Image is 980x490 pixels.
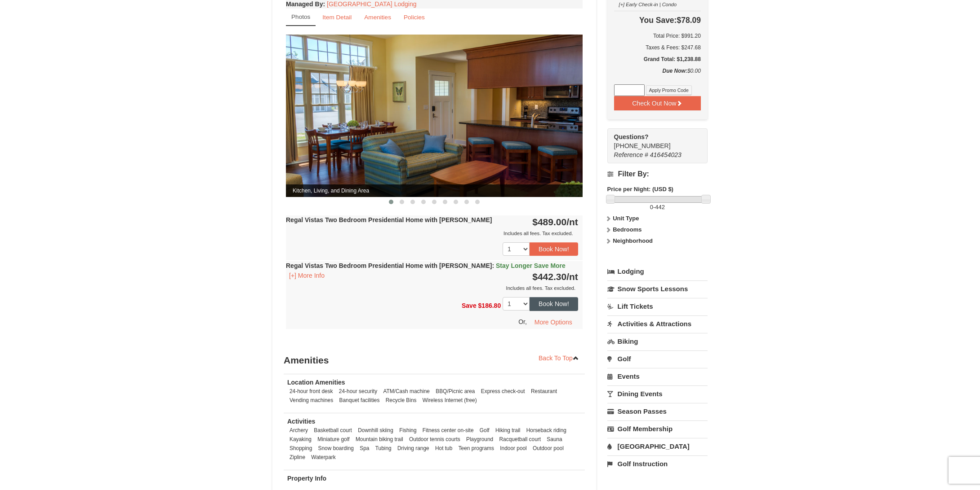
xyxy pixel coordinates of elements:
strong: : [286,0,325,8]
button: Apply Promo Code [646,85,692,95]
a: Dining Events [607,385,708,402]
a: Lodging [607,263,708,280]
span: [PHONE_NUMBER] [614,132,691,149]
img: Kitchen, Living, and Dining Area [286,35,583,197]
small: Item Detail [322,14,352,21]
small: Amenities [364,14,391,21]
a: Season Passes [607,403,708,420]
strong: Location Amenities [287,379,345,386]
li: Kayaking [287,435,314,444]
li: Tubing [373,444,394,453]
li: Outdoor tennis courts [407,435,463,444]
li: 24-hour security [337,387,379,396]
a: Golf Membership [607,420,708,437]
li: Vending machines [287,396,335,405]
h6: Total Price: $991.20 [614,31,701,40]
span: /nt [566,271,578,282]
li: BBQ/Picnic area [433,387,477,396]
div: Taxes & Fees: $247.68 [614,43,701,52]
span: Stay Longer Save More [496,262,566,269]
strong: Unit Type [613,215,639,222]
button: Book Now! [530,242,578,256]
small: Photos [291,13,310,20]
a: [GEOGRAPHIC_DATA] [607,438,708,455]
li: Driving range [395,444,432,453]
strong: Regal Vistas Two Bedroom Presidential Home with [PERSON_NAME] [286,262,566,269]
a: Activities & Attractions [607,315,708,332]
li: Fishing [397,426,419,435]
span: You Save: [639,16,677,25]
li: Horseback riding [524,426,569,435]
button: Book Now! [530,297,578,311]
li: ATM/Cash machine [381,387,432,396]
button: More Options [529,315,578,329]
span: 0 [650,204,653,210]
li: Shopping [287,444,314,453]
li: Hot tub [433,444,454,453]
strong: Price per Night: (USD $) [607,186,673,192]
button: [+] More Info [286,271,328,280]
li: Archery [287,426,310,435]
li: Zipline [287,453,307,462]
a: [GEOGRAPHIC_DATA] Lodging [327,0,416,8]
a: Biking [607,333,708,350]
span: /nt [566,217,578,227]
div: Includes all fees. Tax excluded. [286,284,578,293]
li: Racquetball court [497,435,543,444]
span: : [492,262,494,269]
li: Basketball court [312,426,354,435]
span: $186.80 [478,302,501,309]
strong: Bedrooms [613,226,641,233]
a: Item Detail [316,9,357,26]
h3: Amenities [284,351,585,369]
strong: Property Info [287,475,326,482]
a: Amenities [358,9,397,26]
li: Miniature golf [315,435,352,444]
label: - [607,203,708,212]
li: Waterpark [309,453,338,462]
a: Events [607,368,708,385]
li: Playground [464,435,495,444]
li: Banquet facilities [337,396,382,405]
span: Or, [518,318,527,325]
h4: $78.09 [614,16,701,25]
span: Kitchen, Living, and Dining Area [286,184,583,197]
li: Express check-out [479,387,527,396]
li: Restaurant [529,387,559,396]
span: Reference # [614,151,648,158]
button: Check Out Now [614,96,701,110]
li: Downhill skiing [356,426,396,435]
h4: Filter By: [607,170,708,178]
strong: Activities [287,418,315,425]
span: 416454023 [650,151,682,158]
li: Teen programs [456,444,496,453]
li: Snow boarding [316,444,356,453]
li: Mountain biking trail [353,435,405,444]
li: Wireless Internet (free) [420,396,479,405]
li: 24-hour front desk [287,387,335,396]
li: Sauna [544,435,564,444]
strong: Questions? [614,133,649,140]
h5: Grand Total: $1,238.88 [614,55,701,64]
a: Lift Tickets [607,298,708,315]
li: Fitness center on-site [420,426,476,435]
small: Policies [404,14,425,21]
a: Golf [607,350,708,367]
li: Outdoor pool [530,444,566,453]
div: $0.00 [614,66,701,84]
a: Photos [286,9,316,26]
strong: Regal Vistas Two Bedroom Presidential Home with [PERSON_NAME] [286,216,492,223]
span: 442 [655,204,665,210]
a: Golf Instruction [607,455,708,472]
div: Includes all fees. Tax excluded. [286,229,578,238]
a: Back To Top [533,351,585,365]
li: Spa [357,444,371,453]
li: Recycle Bins [383,396,419,405]
li: Golf [477,426,492,435]
li: Indoor pool [498,444,529,453]
a: Snow Sports Lessons [607,280,708,297]
strong: $489.00 [532,217,578,227]
strong: Neighborhood [613,237,653,244]
span: $442.30 [532,271,566,282]
span: Save [462,302,477,309]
